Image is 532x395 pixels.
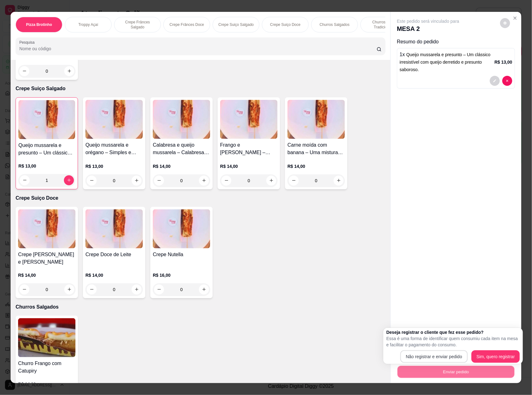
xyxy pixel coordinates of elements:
[18,318,75,357] img: product-image
[64,66,74,76] button: increase-product-quantity
[397,38,515,46] p: Resumo do pedido
[154,176,164,186] button: decrease-product-quantity
[153,163,210,169] p: R$ 14,00
[18,360,75,375] h4: Churro Frango com Catupiry
[199,285,209,295] button: increase-product-quantity
[397,18,459,24] p: Este pedido será vinculado para
[19,40,37,45] label: Pesquisa
[398,366,515,378] button: Enviar pedido
[170,22,204,27] p: Crepe Frânces Doce
[288,163,345,169] p: R$ 14,00
[288,100,345,139] img: product-image
[154,285,164,295] button: decrease-product-quantity
[19,66,29,76] button: decrease-product-quantity
[220,141,278,156] h4: Frango e [PERSON_NAME] – Frango desfiado temperado com queijo cremoso: uma combinação imbatível!
[19,285,29,295] button: decrease-product-quantity
[472,350,520,363] button: Sim, quero registrar
[26,22,52,27] p: Pizza Brotinho
[78,22,98,27] p: Troppy Açaí
[64,175,74,185] button: increase-product-quantity
[199,176,209,186] button: increase-product-quantity
[19,46,377,52] input: Pesquisa
[400,350,468,363] button: Não registrar e enviar pedido
[153,272,210,278] p: R$ 16,00
[85,209,143,248] img: product-image
[85,141,143,156] h4: Queijo mussarela e orégano – Simples e marcante, o toque do orégano realça o sabor do queijo.
[400,51,495,73] p: 1 x
[85,251,143,258] h4: Crepe Doce de Leite
[16,85,385,92] p: Crepe Suiço Salgado
[386,335,520,348] p: Essa é uma forma de identificar quem consumiu cada item na mesa e facilitar o pagamento do consumo.
[397,24,459,33] p: MESA 2
[218,22,254,27] p: Crepe Suiço Salgado
[289,176,299,186] button: decrease-product-quantity
[320,22,350,27] p: Churros Salgados
[18,209,75,248] img: product-image
[18,100,75,139] img: product-image
[153,141,210,156] h4: Calabresa e queijo mussarela – Calabresa picadinha com queijo derretido – o crepe favorito de que...
[85,100,143,139] img: product-image
[366,20,402,30] p: Churros Doce Tradicionais
[220,100,278,139] img: product-image
[266,176,276,186] button: increase-product-quantity
[334,176,344,186] button: increase-product-quantity
[400,52,491,72] span: Queijo mussarela e presunto – Um clássico irresistível com queijo derretido e presunto saboroso.
[87,285,97,295] button: decrease-product-quantity
[18,142,75,157] h4: Queijo mussarela e presunto – Um clássico irresistível com queijo derretido e presunto saboroso.
[85,272,143,278] p: R$ 14,00
[386,329,520,335] h2: Deseja registrar o cliente que fez esse pedido?
[270,22,300,27] p: Crepe Suiço Doce
[85,163,143,169] p: R$ 13,00
[153,100,210,139] img: product-image
[16,303,385,311] p: Churros Salgados
[221,176,231,186] button: decrease-product-quantity
[132,285,142,295] button: increase-product-quantity
[18,272,75,278] p: R$ 14,00
[500,18,510,28] button: decrease-product-quantity
[87,176,97,186] button: decrease-product-quantity
[153,251,210,258] h4: Crepe Nutella
[16,194,385,202] p: Crepe Suiço Doce
[502,76,512,86] button: decrease-product-quantity
[64,285,74,295] button: increase-product-quantity
[220,163,278,169] p: R$ 14,00
[18,381,75,387] p: R$ 14,00
[20,175,30,185] button: decrease-product-quantity
[18,163,75,169] p: R$ 13,00
[495,59,512,65] p: R$ 13,00
[18,251,75,266] h4: Crepe [PERSON_NAME] e [PERSON_NAME]
[132,176,142,186] button: increase-product-quantity
[288,141,345,156] h4: Carne moída com banana – Uma mistura inusitada e deliciosa: carne bem temperada com o toque adoci...
[119,20,156,30] p: Crepe Frânces Salgado
[510,13,520,23] button: Close
[490,76,500,86] button: decrease-product-quantity
[153,209,210,248] img: product-image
